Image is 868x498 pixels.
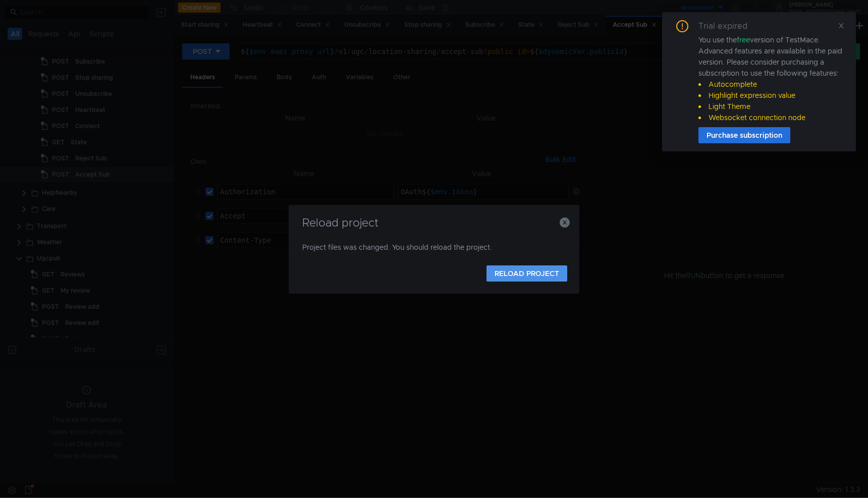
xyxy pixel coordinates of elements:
li: Light Theme [698,101,844,112]
li: Autocomplete [698,79,844,90]
span: free [737,35,750,44]
button: Purchase subscription [698,127,790,143]
li: Highlight expression value [698,90,844,101]
p: Project files was changed. You should reload the project. [302,241,566,253]
div: Trial expired [698,20,759,32]
h3: Reload project [301,217,567,229]
div: You use the version of TestMace. Advanced features are available in the paid version. Please cons... [698,34,844,123]
li: Websocket connection node [698,112,844,123]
